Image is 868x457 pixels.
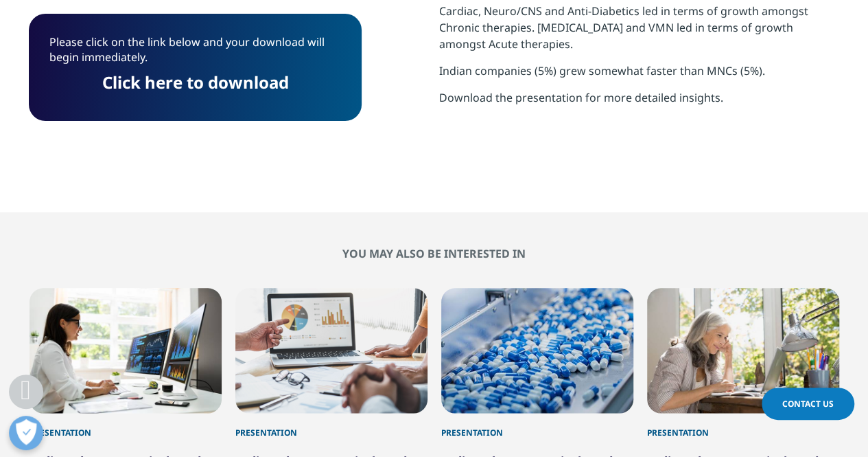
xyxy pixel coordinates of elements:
[9,416,43,450] button: Open Preferences
[439,3,839,63] p: Cardiac, Neuro/CNS and Anti-Diabetics led in terms of growth amongst Chronic therapies. [MEDICAL_...
[439,89,839,116] p: Download the presentation for more detailed insights.
[762,388,854,420] a: Contact Us
[441,413,633,439] div: Presentation
[647,413,839,439] div: Presentation
[102,71,289,93] a: Click here to download
[30,247,839,260] h2: You may also be interested in
[30,413,222,439] div: Presentation
[49,34,341,75] p: Please click on the link below and your download will begin immediately.
[782,398,834,410] span: Contact Us
[235,413,427,439] div: Presentation
[439,63,839,89] p: Indian companies (5%) grew somewhat faster than MNCs (5%).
